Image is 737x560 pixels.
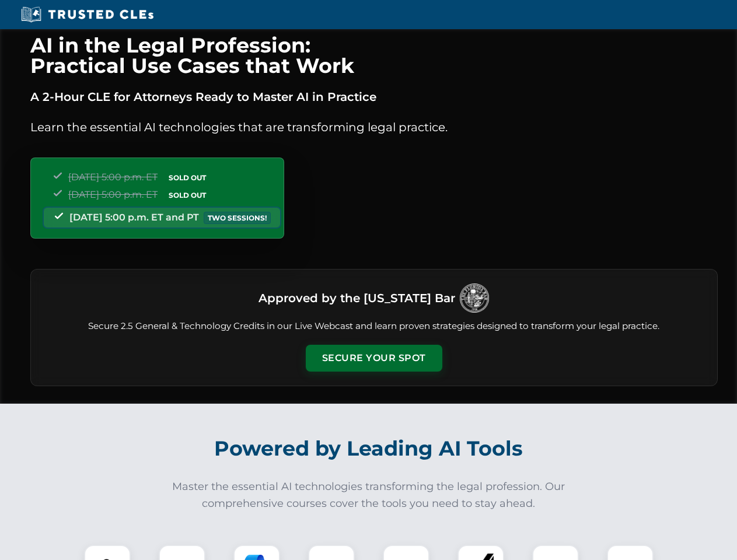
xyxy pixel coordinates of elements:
p: A 2-Hour CLE for Attorneys Ready to Master AI in Practice [30,87,718,106]
h3: Approved by the [US_STATE] Bar [259,288,455,309]
h1: AI in the Legal Profession: Practical Use Cases that Work [30,35,718,76]
p: Learn the essential AI technologies that are transforming legal practice. [30,118,718,136]
img: Logo [460,283,489,313]
span: [DATE] 5:00 p.m. ET [68,189,158,200]
p: Master the essential AI technologies transforming the legal profession. Our comprehensive courses... [165,478,573,512]
h2: Powered by Leading AI Tools [46,428,692,469]
p: Secure 2.5 General & Technology Credits in our Live Webcast and learn proven strategies designed ... [45,320,703,333]
button: Secure Your Spot [306,345,442,372]
span: SOLD OUT [165,189,210,201]
img: Trusted CLEs [18,6,157,23]
span: SOLD OUT [165,171,210,184]
span: [DATE] 5:00 p.m. ET [68,171,158,183]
